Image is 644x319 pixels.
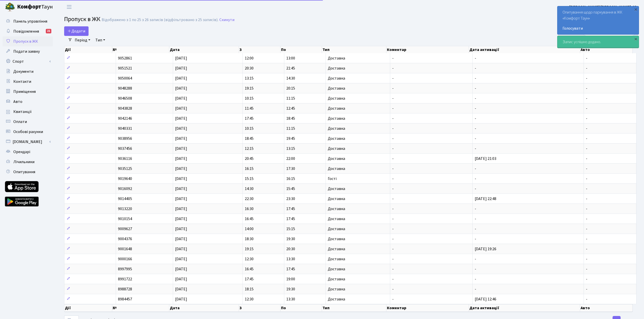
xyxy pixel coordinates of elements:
div: × [633,36,638,41]
span: Доставка [328,157,345,161]
span: 9052861 [118,55,132,61]
span: 20:30 [286,246,295,252]
span: [DATE] [175,176,187,181]
th: Дії [64,46,112,53]
span: Доставка [328,267,345,271]
span: - [392,246,394,252]
span: 13:00 [286,55,295,61]
span: - [475,266,476,272]
span: Доставка [328,167,345,171]
span: 9037456 [118,146,132,151]
span: - [475,226,476,232]
span: - [586,156,587,161]
a: Повідомлення21 [3,26,53,36]
span: Приміщення [13,89,36,94]
span: 23:30 [286,196,295,202]
span: 14:30 [286,76,295,81]
span: - [586,55,587,61]
a: Авто [3,97,53,107]
span: - [392,86,394,91]
span: 9038956 [118,136,132,141]
span: Доставка [328,137,345,141]
span: 13:30 [286,296,295,302]
span: - [392,216,394,222]
span: [DATE] [175,206,187,212]
span: 18:45 [286,116,295,121]
span: 18:30 [245,236,254,242]
span: - [586,206,587,212]
a: Голосувати [562,25,634,31]
span: 12:00 [245,55,254,61]
span: - [586,136,587,141]
span: - [475,286,476,292]
span: [DATE] [175,106,187,111]
span: - [392,276,394,282]
a: Орендарі [3,147,53,157]
b: [PERSON_NAME] [PERSON_NAME]. Ю. [569,4,638,10]
th: Дата активації [469,46,580,53]
th: З [239,304,280,312]
span: [DATE] [175,266,187,272]
a: Панель управління [3,16,53,26]
span: 9040331 [118,126,132,131]
span: Документи [13,69,33,74]
span: 9046508 [118,96,132,101]
span: - [392,116,394,121]
span: 9014405 [118,196,132,202]
span: Гості [328,177,337,181]
span: - [475,216,476,222]
span: - [475,136,476,141]
a: Квитанції [3,107,53,117]
span: Панель управління [13,19,47,24]
span: Авто [13,99,22,104]
span: - [475,126,476,131]
span: 19:45 [286,136,295,141]
span: - [392,186,394,192]
span: [DATE] [175,226,187,232]
span: 18:45 [245,136,254,141]
span: 22:00 [286,156,295,161]
span: 11:45 [245,106,254,111]
span: - [475,186,476,192]
span: 10:15 [245,96,254,101]
span: - [392,166,394,171]
span: Доставка [328,76,345,80]
span: [DATE] 19:26 [475,246,496,252]
span: Особові рахунки [13,129,43,135]
span: Доставка [328,126,345,131]
span: [DATE] [175,186,187,192]
span: 14:30 [245,186,254,192]
span: 13:15 [245,76,254,81]
div: 21 [46,29,51,33]
span: Квитанції [13,109,32,114]
span: - [475,176,476,181]
th: № [112,304,169,312]
span: 12:30 [245,296,254,302]
div: Опитування щодо паркування в ЖК «Комфорт Таун» [557,6,639,34]
span: [DATE] [175,136,187,141]
span: 11:15 [286,96,295,101]
span: - [586,216,587,222]
th: Авто [580,46,633,53]
span: Контакти [13,79,31,84]
span: - [475,86,476,91]
span: 12:15 [245,146,254,151]
a: Додати [64,26,89,36]
span: 19:15 [245,246,254,252]
span: - [475,166,476,171]
span: 9051521 [118,66,132,71]
a: Особові рахунки [3,127,53,137]
span: [DATE] [175,126,187,131]
span: - [475,146,476,151]
span: - [475,236,476,242]
a: Контакти [3,77,53,87]
span: - [586,126,587,131]
span: - [392,206,394,212]
a: [DOMAIN_NAME] [3,137,53,147]
span: Доставка [328,86,345,90]
div: Запис успішно додано. [557,36,639,48]
span: [DATE] 21:03 [475,156,496,161]
span: - [586,226,587,232]
span: - [392,156,394,161]
span: - [586,296,587,302]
